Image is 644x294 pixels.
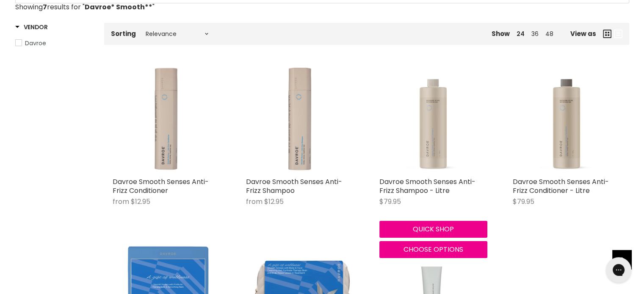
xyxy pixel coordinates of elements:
[131,197,150,206] span: $12.95
[379,197,401,206] span: $79.95
[43,2,47,12] strong: 7
[25,39,46,47] span: Davroe
[113,65,221,173] img: Davroe Smooth Senses Anti-Frizz Conditioner
[570,30,596,37] span: View as
[513,197,534,206] span: $79.95
[113,197,129,206] span: from
[15,38,94,48] a: Davroe
[379,221,487,238] button: Quick shop
[246,65,354,173] img: Davroe Smooth Senses Anti-Frizz Shampoo
[513,177,609,195] a: Davroe Smooth Senses Anti-Frizz Conditioner - Litre
[531,30,539,38] a: 36
[545,30,553,38] a: 48
[85,2,152,12] strong: Davroe* Smooth**
[517,30,525,38] a: 24
[404,245,463,254] span: Choose options
[379,65,487,173] img: Davroe Smooth Senses Anti-Frizz Shampoo - Litre
[264,197,284,206] span: $12.95
[379,177,475,195] a: Davroe Smooth Senses Anti-Frizz Shampoo - Litre
[113,177,209,195] a: Davroe Smooth Senses Anti-Frizz Conditioner
[513,65,621,173] img: Davroe Smooth Senses Anti-Frizz Conditioner - Litre
[602,254,636,286] iframe: Gorgias live chat messenger
[15,23,48,31] h3: Vendor
[15,3,629,11] p: Showing results for " "
[246,177,342,195] a: Davroe Smooth Senses Anti-Frizz Shampoo
[246,197,263,206] span: from
[379,241,487,258] button: Choose options
[492,29,510,38] span: Show
[111,30,136,37] label: Sorting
